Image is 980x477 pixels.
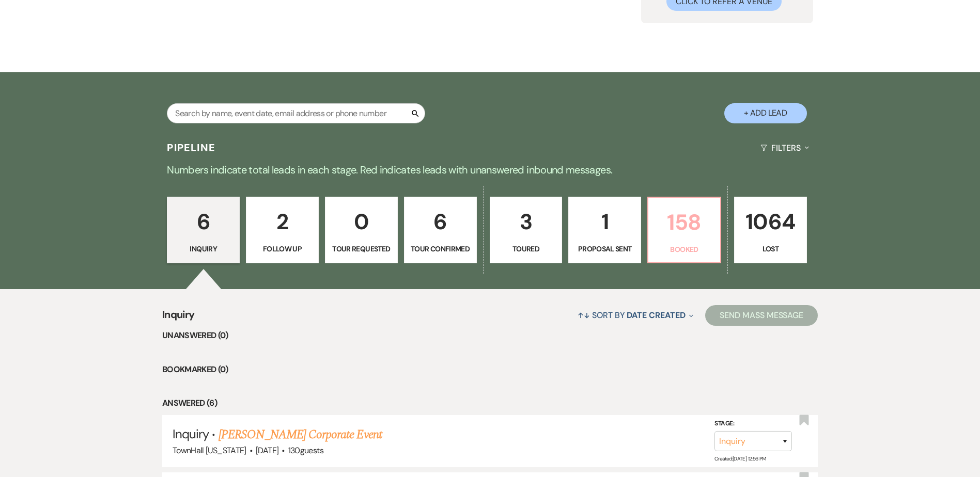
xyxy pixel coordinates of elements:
button: Send Mass Message [705,305,818,326]
a: 1Proposal Sent [568,197,641,264]
span: Inquiry [162,307,195,329]
p: 1 [575,204,634,239]
button: + Add Lead [724,103,807,123]
button: Filters [756,134,813,162]
a: 2Follow Up [246,197,319,264]
p: 158 [655,205,714,240]
span: Created: [DATE] 12:56 PM [714,455,766,462]
p: 3 [496,204,556,239]
p: 6 [411,204,470,239]
p: Toured [496,243,556,255]
p: 0 [332,204,391,239]
li: Unanswered (0) [162,329,818,342]
span: Date Created [627,310,685,321]
p: Tour Requested [332,243,391,255]
a: 3Toured [490,197,563,264]
p: Booked [655,244,714,255]
button: Sort By Date Created [573,301,697,329]
input: Search by name, event date, email address or phone number [167,103,425,123]
p: 1064 [741,204,800,239]
label: Stage: [714,418,792,430]
a: 1064Lost [734,197,807,264]
span: Inquiry [173,426,209,442]
li: Bookmarked (0) [162,363,818,376]
span: 130 guests [288,445,323,456]
a: 6Tour Confirmed [404,197,477,264]
a: 6Inquiry [167,197,240,264]
h3: Pipeline [167,140,215,155]
span: ↑↓ [578,310,590,321]
p: Numbers indicate total leads in each stage. Red indicates leads with unanswered inbound messages. [118,162,862,178]
p: Lost [741,243,800,255]
span: [DATE] [256,445,278,456]
a: [PERSON_NAME] Corporate Event [219,425,382,444]
p: Proposal Sent [575,243,634,255]
p: 2 [253,204,312,239]
p: Inquiry [174,243,233,255]
li: Answered (6) [162,396,818,410]
p: 6 [174,204,233,239]
a: 158Booked [647,197,721,264]
span: TownHall [US_STATE] [173,445,246,456]
a: 0Tour Requested [325,197,398,264]
p: Tour Confirmed [411,243,470,255]
p: Follow Up [253,243,312,255]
